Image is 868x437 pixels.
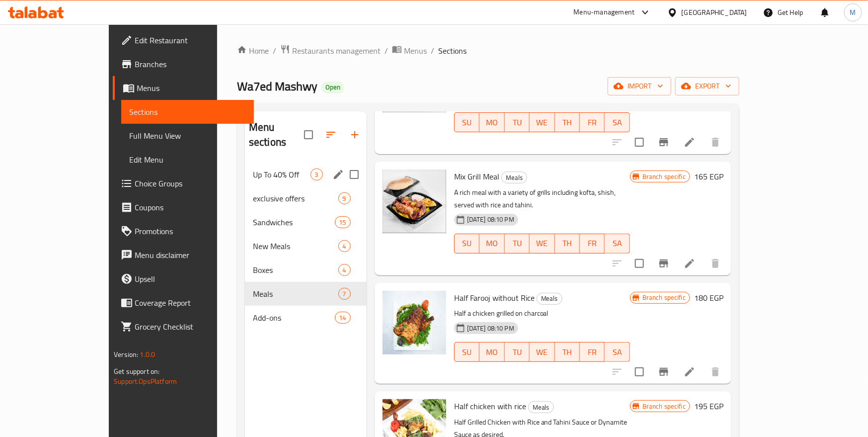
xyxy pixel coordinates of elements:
[114,375,177,388] a: Support.OpsPlatform
[245,282,367,306] div: Meals7
[245,258,367,282] div: Boxes4
[694,291,723,305] h6: 180 EGP
[129,106,246,118] span: Sections
[652,130,676,154] button: Branch-specific-item
[298,124,319,145] span: Select all sections
[629,132,650,153] span: Select to update
[580,234,605,254] button: FR
[584,345,601,359] span: FR
[483,236,500,251] span: MO
[253,192,338,204] div: exclusive offers
[135,249,246,261] span: Menu disclaimer
[459,236,475,251] span: SU
[479,342,504,362] button: MO
[509,115,526,130] span: TU
[319,123,343,147] span: Sort sections
[638,293,690,302] span: Branch specific
[114,348,138,361] span: Version:
[113,219,254,243] a: Promotions
[559,115,576,130] span: TH
[530,234,554,254] button: WE
[534,345,551,359] span: WE
[431,45,434,57] li: /
[534,115,551,130] span: WE
[694,170,723,183] h6: 165 EGP
[335,216,351,228] div: items
[311,170,322,179] span: 3
[129,154,246,166] span: Edit Menu
[454,112,479,132] button: SU
[331,167,346,182] button: edit
[479,112,504,132] button: MO
[537,293,562,305] div: Meals
[253,312,334,324] span: Add-ons
[454,186,630,211] p: A rich meal with a variety of grills including kofta, shish, served with rice and tahini.
[638,172,690,181] span: Branch specific
[253,264,338,276] span: Boxes
[454,342,479,362] button: SU
[555,234,580,254] button: TH
[559,345,576,359] span: TH
[505,234,530,254] button: TU
[605,112,630,132] button: SA
[529,402,553,413] span: Meals
[113,291,254,315] a: Coverage Report
[113,315,254,339] a: Grocery Checklist
[704,130,727,154] button: delete
[584,236,601,251] span: FR
[383,170,446,233] img: Mix Grill Meal
[140,348,155,361] span: 1.0.0
[609,115,626,130] span: SA
[343,123,367,147] button: Add section
[454,399,526,414] span: Half chicken with rice
[555,342,580,362] button: TH
[505,342,530,362] button: TU
[629,361,650,382] span: Select to update
[609,236,626,251] span: SA
[580,112,605,132] button: FR
[249,120,304,150] h2: Menu sections
[459,345,475,359] span: SU
[605,234,630,254] button: SA
[438,45,467,57] span: Sections
[113,267,254,291] a: Upsell
[454,169,499,184] span: Mix Grill Meal
[559,236,576,251] span: TH
[237,44,739,57] nav: breadcrumb
[135,273,246,285] span: Upsell
[339,289,350,299] span: 7
[574,6,635,18] div: Menu-management
[114,365,159,378] span: Get support on:
[463,215,518,224] span: [DATE] 08:10 PM
[652,360,676,384] button: Branch-specific-item
[683,80,731,92] span: export
[335,313,350,323] span: 14
[483,115,500,130] span: MO
[135,177,246,189] span: Choice Groups
[292,45,381,57] span: Restaurants management
[253,216,334,228] span: Sandwiches
[385,45,388,57] li: /
[339,265,350,275] span: 4
[684,258,696,269] a: Edit menu item
[694,399,723,413] h6: 195 EGP
[135,321,246,333] span: Grocery Checklist
[113,52,254,76] a: Branches
[555,112,580,132] button: TH
[311,169,323,180] div: items
[404,45,427,57] span: Menus
[245,186,367,210] div: exclusive offers9
[383,291,446,354] img: Half Farooj without Rice
[135,201,246,213] span: Coupons
[113,195,254,219] a: Coupons
[121,100,254,124] a: Sections
[253,288,338,300] div: Meals
[113,243,254,267] a: Menu disclaimer
[608,77,671,95] button: import
[502,172,527,183] span: Meals
[534,236,551,251] span: WE
[245,306,367,330] div: Add-ons14
[253,240,338,252] div: New Meals
[584,115,601,130] span: FR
